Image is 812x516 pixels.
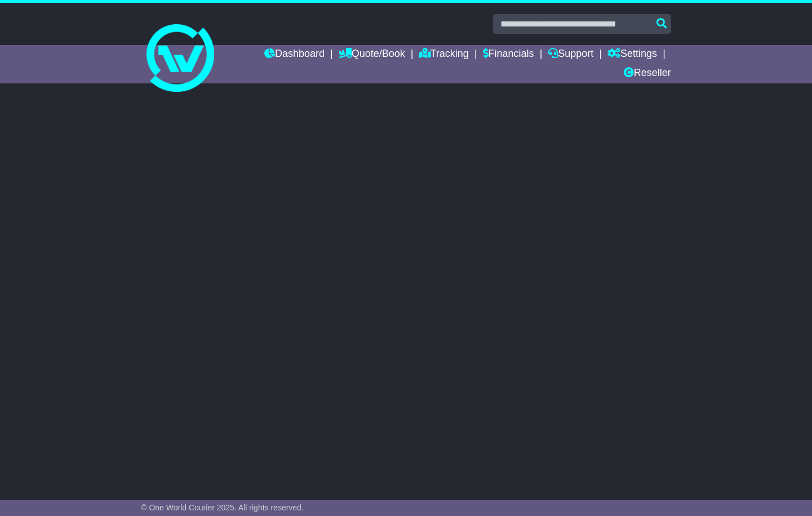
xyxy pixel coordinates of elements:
[339,45,405,64] a: Quote/Book
[264,45,325,64] a: Dashboard
[483,45,534,64] a: Financials
[419,45,469,64] a: Tracking
[141,503,304,512] span: © One World Courier 2025. All rights reserved.
[548,45,593,64] a: Support
[624,64,671,83] a: Reseller
[607,45,657,64] a: Settings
